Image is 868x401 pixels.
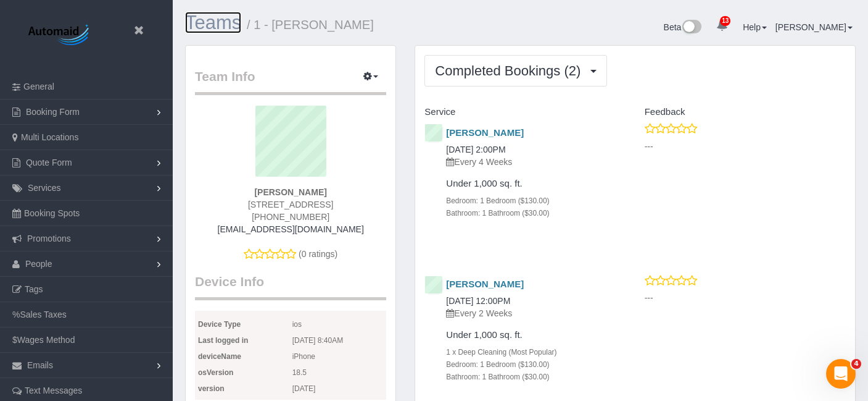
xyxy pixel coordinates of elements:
[218,224,364,234] a: [EMAIL_ADDRESS][DOMAIN_NAME]
[446,330,607,340] h4: Under 1,000 sq. ft.
[26,158,72,167] span: Quote Form
[826,359,856,389] iframe: Intercom live chat
[446,179,607,189] h4: Under 1,000 sq. ft.
[247,18,374,32] small: / 1 - [PERSON_NAME]
[681,20,701,36] img: New interface
[292,332,387,348] span: [DATE] 8:40AM
[198,320,241,329] b: Device Type
[198,368,233,377] b: osVersion
[24,208,80,218] span: Booking Spots
[28,183,61,193] span: Services
[446,145,505,154] a: [DATE] 2:00PM
[645,107,846,117] h4: Feedback
[645,292,846,304] p: ---
[254,187,326,197] strong: [PERSON_NAME]
[446,209,549,217] small: Bathroom: 1 Bathroom ($30.00)
[743,22,767,32] a: Help
[720,16,730,26] span: 13
[446,296,510,306] a: [DATE] 12:00PM
[292,381,387,397] span: [DATE]
[292,316,387,332] span: ios
[710,12,734,40] a: 13
[21,132,78,142] span: Multi Locations
[424,55,607,87] button: Completed Bookings (2)
[20,310,66,319] span: Sales Taxes
[446,307,607,319] p: Every 2 Weeks
[198,384,225,393] b: version
[446,279,524,289] a: [PERSON_NAME]
[248,200,333,209] span: [STREET_ADDRESS]
[292,348,387,365] span: iPhone
[252,212,329,222] span: [PHONE_NUMBER]
[198,352,241,361] b: deviceName
[27,234,71,243] span: Promotions
[424,107,626,117] h4: Service
[23,82,54,91] span: General
[25,259,52,269] span: People
[198,336,248,345] b: Last logged in
[195,67,386,95] legend: Team Info
[25,284,43,294] span: Tags
[195,106,386,272] div: (0 ratings)
[775,22,853,32] a: [PERSON_NAME]
[446,156,607,168] p: Every 4 Weeks
[664,22,702,32] a: Beta
[25,386,82,395] span: Text Messages
[446,196,549,205] small: Bedroom: 1 Bedroom ($130.00)
[446,373,549,381] small: Bathroom: 1 Bathroom ($30.00)
[17,335,75,345] span: Wages Method
[851,359,861,369] span: 4
[446,348,556,357] small: 1 x Deep Cleaning (Most Popular)
[645,140,846,153] p: ---
[22,22,99,49] img: Automaid Logo
[27,360,53,370] span: Emails
[435,63,587,78] span: Completed Bookings (2)
[185,12,241,33] a: Teams
[446,360,549,369] small: Bedroom: 1 Bedroom ($130.00)
[26,107,80,117] span: Booking Form
[292,365,387,381] span: 18.5
[446,127,524,138] a: [PERSON_NAME]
